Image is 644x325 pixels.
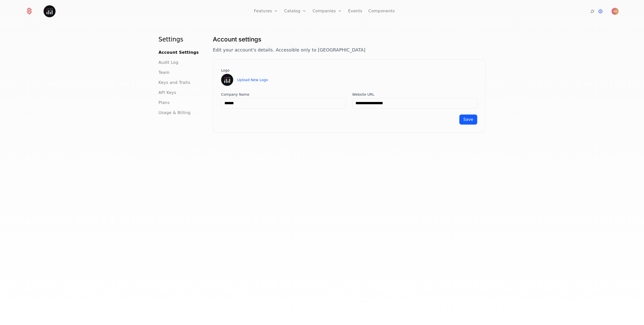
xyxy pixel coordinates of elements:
[158,90,176,96] a: API Keys
[213,35,486,43] h1: Account settings
[158,110,191,116] a: Usage & Billing
[612,8,619,15] button: Open user button
[221,68,477,73] label: Logo
[597,8,603,14] a: Settings
[463,117,473,122] span: Save
[158,80,190,86] a: Keys and Traits
[158,70,170,76] a: Team
[459,115,477,125] button: Save
[589,8,595,14] a: Integrations
[158,35,201,43] h1: Settings
[158,35,201,116] nav: Main
[158,100,170,106] a: Plans
[44,5,56,17] img: Plotly
[221,92,346,97] label: Company Name
[213,46,486,53] p: Edit your account's details. Accessible only to [GEOGRAPHIC_DATA]
[221,74,233,86] img: eyJ0eXBlIjoicHJveHkiLCJzcmMiOiJodHRwczovL2ltYWdlcy5jbGVyay5kZXYvdXBsb2FkZWQvaW1nXzJ3M1A1N2wxTVc3c...
[612,8,619,15] img: S H
[237,77,268,82] button: Upload New Logo
[158,60,178,66] a: Audit Log
[352,92,477,97] label: Website URL
[158,49,199,56] a: Account Settings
